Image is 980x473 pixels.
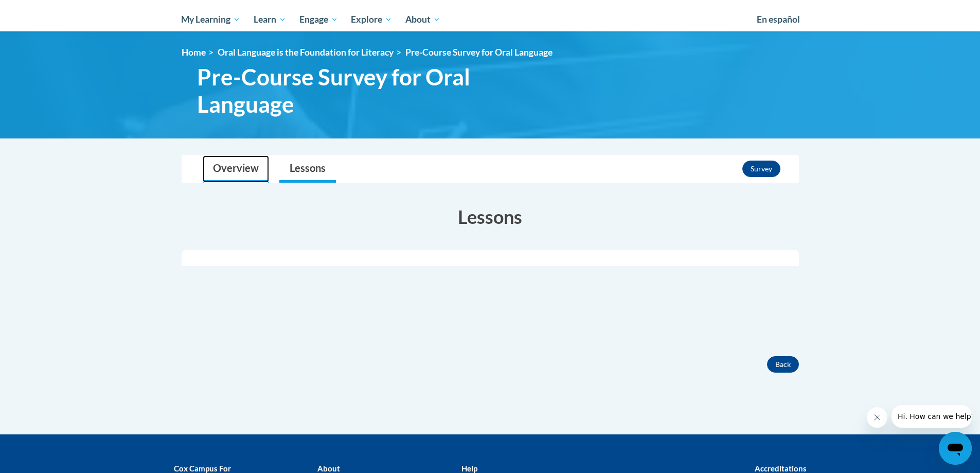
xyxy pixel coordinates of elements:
iframe: Button to launch messaging window [939,432,972,465]
span: My Learning [181,13,240,26]
span: Pre-Course Survey for Oral Language [405,47,553,58]
button: Survey [742,161,780,177]
a: Oral Language is the Foundation for Literacy [218,47,394,58]
iframe: Message from company [892,405,972,428]
h3: Lessons [182,204,799,230]
a: About [399,8,447,31]
span: About [405,13,440,26]
a: Lessons [279,155,336,183]
a: Engage [293,8,345,31]
a: Learn [247,8,293,31]
a: My Learning [175,8,247,31]
a: Overview [203,155,269,183]
b: Help [461,464,477,473]
b: About [317,464,340,473]
a: Home [182,47,206,58]
div: Main menu [166,8,814,31]
span: Explore [351,13,392,26]
span: Engage [299,13,338,26]
a: En español [750,9,807,30]
span: Hi. How can we help? [6,7,83,15]
a: Explore [344,8,399,31]
span: Pre-Course Survey for Oral Language [197,63,552,118]
span: Learn [254,13,286,26]
b: Accreditations [755,464,807,473]
b: Cox Campus For [174,464,231,473]
span: En español [757,14,800,25]
button: Back [767,356,799,373]
iframe: Close message [867,407,887,428]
